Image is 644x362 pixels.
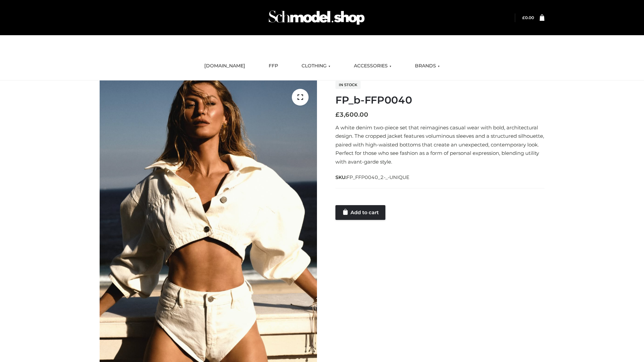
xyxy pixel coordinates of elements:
h1: FP_b-FFP0040 [335,94,544,106]
a: BRANDS [410,59,445,73]
a: CLOTHING [297,59,335,73]
span: SKU: [335,173,410,181]
p: A white denim two-piece set that reimagines casual wear with bold, architectural design. The crop... [335,123,544,166]
a: £0.00 [522,15,534,20]
a: ACCESSORIES [349,59,396,73]
a: Add to cart [335,205,385,220]
span: £ [335,111,339,118]
img: Schmodel Admin 964 [266,4,367,31]
bdi: 0.00 [522,15,534,20]
span: FP_FFP0040_2-_-UNIQUE [346,174,410,180]
span: £ [522,15,525,20]
span: In stock [335,81,361,89]
a: FFP [264,59,283,73]
a: [DOMAIN_NAME] [199,59,250,73]
bdi: 3,600.00 [335,111,368,118]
